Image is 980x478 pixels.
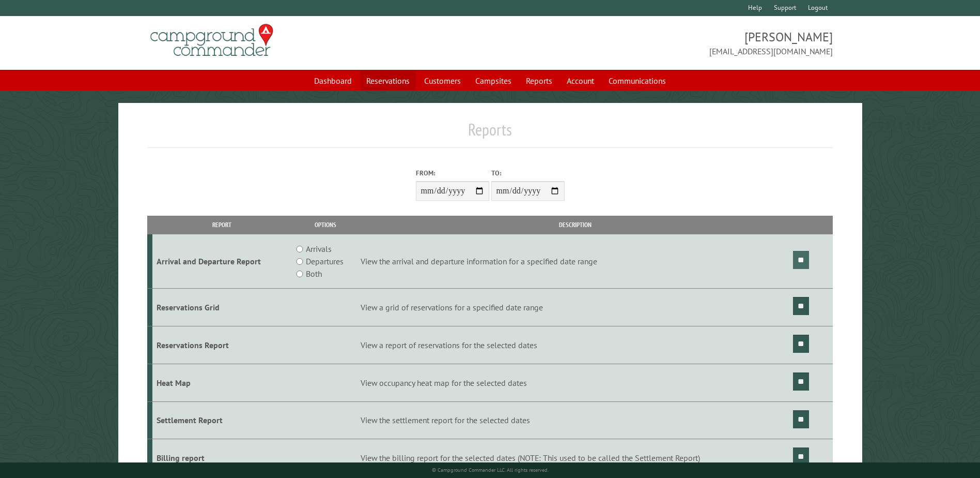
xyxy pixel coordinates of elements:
td: Heat Map [152,364,291,401]
img: Campground Commander [147,20,276,61]
label: From: [416,168,489,178]
th: Options [291,216,359,234]
td: View the billing report for the selected dates (NOTE: This used to be called the Settlement Report) [359,439,791,477]
a: Campsites [469,71,518,91]
a: Dashboard [308,71,358,91]
a: Customers [418,71,467,91]
label: To: [491,168,565,178]
td: View the settlement report for the selected dates [359,401,791,439]
td: View a report of reservations for the selected dates [359,326,791,364]
td: Reservations Grid [152,289,291,326]
span: [PERSON_NAME] [EMAIL_ADDRESS][DOMAIN_NAME] [490,28,833,57]
td: View the arrival and departure information for a specified date range [359,234,791,289]
td: View occupancy heat map for the selected dates [359,364,791,401]
a: Communications [602,71,672,91]
td: View a grid of reservations for a specified date range [359,289,791,326]
th: Description [359,216,791,234]
td: Arrival and Departure Report [152,234,291,289]
label: Arrivals [306,243,332,255]
td: Billing report [152,439,291,477]
label: Both [306,267,322,280]
th: Report [152,216,291,234]
a: Reservations [360,71,416,91]
label: Departures [306,255,344,267]
td: Reservations Report [152,326,291,364]
td: Settlement Report [152,401,291,439]
small: © Campground Commander LLC. All rights reserved. [432,467,549,473]
a: Account [561,71,600,91]
h1: Reports [147,119,832,148]
a: Reports [520,71,558,91]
